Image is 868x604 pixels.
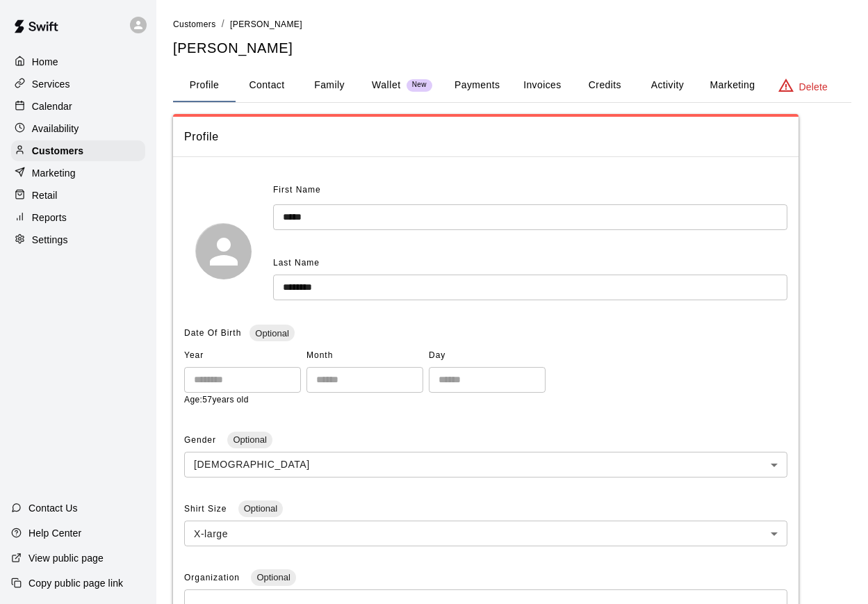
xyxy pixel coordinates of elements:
[11,51,145,72] a: Home
[11,185,145,206] a: Retail
[173,39,851,58] h5: [PERSON_NAME]
[28,526,81,540] p: Help Center
[236,69,298,102] button: Contact
[32,233,68,247] p: Settings
[32,144,83,158] p: Customers
[184,345,301,367] span: Year
[32,99,72,113] p: Calendar
[28,501,78,515] p: Contact Us
[173,18,216,29] a: Customers
[32,211,67,225] p: Reports
[249,328,294,338] span: Optional
[230,19,302,29] span: [PERSON_NAME]
[11,74,145,95] a: Services
[11,207,145,228] a: Reports
[184,452,787,478] div: [DEMOGRAPHIC_DATA]
[32,122,79,136] p: Availability
[184,395,249,405] span: Age: 57 years old
[273,179,321,202] span: First Name
[32,166,76,180] p: Marketing
[429,345,546,367] span: Day
[184,521,787,546] div: X-large
[32,77,70,91] p: Services
[184,328,241,338] span: Date Of Birth
[222,17,224,31] li: /
[28,576,123,590] p: Copy public page link
[173,17,851,32] nav: breadcrumb
[11,229,145,250] a: Settings
[298,69,361,102] button: Family
[11,163,145,183] a: Marketing
[32,188,58,202] p: Retail
[11,140,145,161] a: Customers
[173,19,216,29] span: Customers
[443,69,511,102] button: Payments
[251,572,295,582] span: Optional
[238,503,283,514] span: Optional
[573,69,636,102] button: Credits
[11,96,145,117] a: Calendar
[799,80,828,94] p: Delete
[511,69,573,102] button: Invoices
[11,118,145,139] a: Availability
[32,55,58,69] p: Home
[698,69,766,102] button: Marketing
[184,435,219,445] span: Gender
[227,434,272,445] span: Optional
[184,128,787,146] span: Profile
[173,69,236,102] button: Profile
[184,504,230,514] span: Shirt Size
[273,258,320,268] span: Last Name
[407,81,432,90] span: New
[173,69,851,102] div: basic tabs example
[372,78,401,92] p: Wallet
[28,551,104,565] p: View public page
[184,573,243,582] span: Organization
[636,69,698,102] button: Activity
[306,345,423,367] span: Month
